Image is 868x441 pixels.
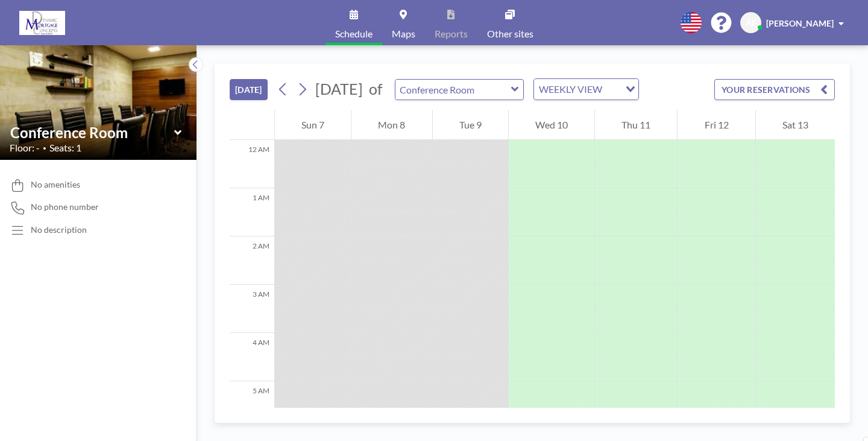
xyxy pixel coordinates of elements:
div: Tue 9 [433,110,508,140]
span: Floor: - [10,142,40,154]
div: Thu 11 [595,110,677,140]
div: 5 AM [230,381,274,430]
span: [DATE] [315,80,363,98]
span: Other sites [487,29,533,39]
div: Mon 8 [351,110,432,140]
span: Schedule [335,29,373,39]
span: • [43,144,46,152]
div: 12 AM [230,140,274,188]
div: No description [31,224,87,235]
img: organization-logo [19,11,65,35]
span: of [369,80,382,98]
span: Reports [435,29,468,39]
div: Search for option [534,79,638,100]
div: Fri 12 [678,110,755,140]
span: No amenities [31,179,80,190]
div: 2 AM [230,236,274,285]
input: Conference Room [10,124,174,141]
button: YOUR RESERVATIONS [714,79,835,100]
span: WEEKLY VIEW [536,81,605,97]
div: Wed 10 [509,110,594,140]
span: [PERSON_NAME] [766,18,834,28]
span: No phone number [31,201,99,212]
div: 4 AM [230,333,274,381]
div: Sat 13 [756,110,835,140]
input: Conference Room [395,80,511,100]
div: 1 AM [230,188,274,236]
button: [DATE] [230,79,268,100]
input: Search for option [606,81,618,97]
span: Maps [392,29,415,39]
div: Sun 7 [275,110,351,140]
span: AF [746,17,756,28]
span: Seats: 1 [49,142,81,154]
div: 3 AM [230,285,274,333]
